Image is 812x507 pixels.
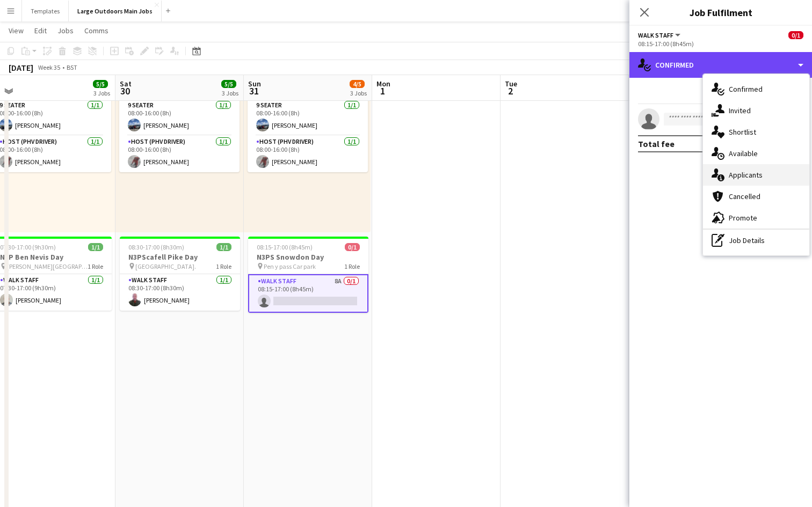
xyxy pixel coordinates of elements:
span: 1 Role [88,262,103,270]
span: 30 [118,85,132,97]
span: 08:30-17:00 (8h30m) [128,243,184,251]
div: Applicants [703,164,809,186]
span: 08:15-17:00 (8h45m) [257,243,313,251]
span: Week 35 [35,63,62,71]
span: 0/1 [788,31,803,39]
span: 0/1 [345,243,360,251]
a: View [4,24,28,38]
span: Comms [84,26,108,35]
span: Pen y pass Car park [264,262,316,270]
span: [GEOGRAPHIC_DATA]. [135,262,196,270]
a: Jobs [53,24,78,38]
span: Walk Staff [638,31,673,39]
div: Job Details [703,230,809,251]
app-card-role: 9 Seater1/108:00-16:00 (8h)[PERSON_NAME] [248,99,368,136]
div: 3 Jobs [222,89,238,97]
app-job-card: 08:30-17:00 (8h30m)1/1N3PScafell Pike Day [GEOGRAPHIC_DATA].1 RoleWalk Staff1/108:30-17:00 (8h30m... [120,237,240,311]
a: Comms [80,24,113,38]
div: Promote [703,207,809,229]
span: Sat [120,79,132,89]
span: [PERSON_NAME][GEOGRAPHIC_DATA] [7,262,88,270]
button: Walk Staff [638,31,682,39]
span: 31 [247,85,261,97]
div: Cancelled [703,186,809,207]
span: 1 Role [344,262,360,270]
app-job-card: 08:00-16:00 (8h)2/22 Roles9 Seater1/108:00-16:00 (8h)[PERSON_NAME]Host (PHV Driver)1/108:00-16:00... [248,74,368,172]
div: Confirmed [629,52,812,78]
span: Edit [34,26,47,35]
span: Jobs [57,26,74,35]
span: Sun [248,79,261,89]
div: BST [67,63,77,71]
span: View [9,26,24,35]
a: Edit [30,24,51,38]
h3: N3PScafell Pike Day [120,252,240,262]
button: Large Outdoors Main Jobs [69,1,162,21]
app-card-role: 9 Seater1/108:00-16:00 (8h)[PERSON_NAME] [119,99,240,136]
app-job-card: 08:15-17:00 (8h45m)0/1N3PS Snowdon Day Pen y pass Car park1 RoleWalk Staff8A0/108:15-17:00 (8h45m) [248,237,368,313]
h3: N3PS Snowdon Day [248,252,368,262]
span: 5/5 [221,80,236,88]
div: 3 Jobs [350,89,367,97]
span: 2 [503,85,517,97]
span: Tue [505,79,517,89]
app-card-role: Host (PHV Driver)1/108:00-16:00 (8h)[PERSON_NAME] [248,136,368,172]
app-card-role: Walk Staff8A0/108:15-17:00 (8h45m) [248,274,368,313]
span: 1/1 [88,243,103,251]
span: Mon [376,79,390,89]
app-card-role: Walk Staff1/108:30-17:00 (8h30m)[PERSON_NAME] [120,274,240,311]
div: 3 Jobs [93,89,110,97]
span: 4/5 [350,80,365,88]
div: 08:15-17:00 (8h45m) [638,40,803,48]
div: [DATE] [9,62,33,73]
div: Available [703,143,809,164]
div: Confirmed [703,78,809,100]
app-card-role: Host (PHV Driver)1/108:00-16:00 (8h)[PERSON_NAME] [119,136,240,172]
span: 1 [375,85,390,97]
button: Templates [22,1,69,21]
div: Invited [703,100,809,121]
span: 5/5 [93,80,108,88]
div: Total fee [638,138,675,149]
span: 1/1 [216,243,231,251]
h3: Job Fulfilment [629,5,812,19]
div: Shortlist [703,121,809,143]
app-job-card: 08:00-16:00 (8h)2/22 Roles9 Seater1/108:00-16:00 (8h)[PERSON_NAME]Host (PHV Driver)1/108:00-16:00... [119,74,240,172]
span: 1 Role [216,262,231,270]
